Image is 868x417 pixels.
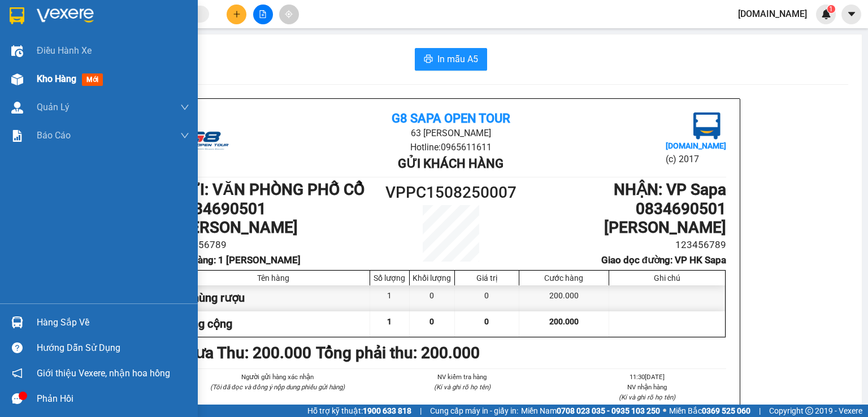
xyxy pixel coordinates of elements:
[259,10,267,18] span: file-add
[176,218,382,237] h1: [PERSON_NAME]
[759,405,761,417] span: |
[176,237,382,253] li: 123456789
[693,112,721,140] img: logo.jpg
[827,5,835,13] sup: 1
[11,130,23,142] img: solution-icon
[11,102,23,114] img: warehouse-icon
[614,180,726,199] b: NHẬN : VP Sapa
[398,157,504,171] b: Gửi khách hàng
[180,103,189,112] span: down
[612,273,722,283] div: Ghi chú
[180,317,232,331] span: Tổng cộng
[669,405,750,417] span: Miền Bắc
[429,317,434,326] span: 0
[619,393,675,401] i: (Kí và ghi rõ họ tên)
[227,5,246,24] button: plus
[458,273,516,283] div: Giá trị
[37,366,170,380] span: Giới thiệu Vexere, nhận hoa hồng
[847,9,857,19] span: caret-down
[424,54,433,65] span: printer
[11,316,23,328] img: warehouse-icon
[666,141,726,150] b: [DOMAIN_NAME]
[63,28,257,42] li: 63 [PERSON_NAME]
[106,58,212,72] b: Gửi khách hàng
[455,285,519,311] div: 0
[729,7,816,21] span: [DOMAIN_NAME]
[37,314,189,331] div: Hàng sắp về
[82,73,103,86] span: mới
[176,344,311,362] b: Chưa Thu : 200.000
[180,131,189,140] span: down
[557,406,660,415] strong: 0708 023 035 - 0935 103 250
[568,382,726,392] li: NV nhận hàng
[383,372,541,382] li: NV kiểm tra hàng
[484,317,489,326] span: 0
[37,100,70,114] span: Quản Lý
[176,199,382,219] h1: 0834690501
[253,5,273,24] button: file-add
[841,5,861,24] button: caret-down
[520,237,726,253] li: 123456789
[316,344,480,362] b: Tổng phải thu: 200.000
[12,393,23,404] span: message
[392,111,510,125] b: G8 SAPA OPEN TOUR
[382,180,520,205] h1: VPPC1508250007
[176,112,232,169] img: logo.jpg
[100,13,219,27] b: G8 SAPA OPEN TOUR
[519,285,609,311] div: 200.000
[415,48,487,71] button: printerIn mẫu A5
[12,342,23,353] span: question-circle
[14,82,105,138] b: GỬI : VĂN PHÒNG PHỐ CỔ
[180,273,367,283] div: Tên hàng
[37,44,92,58] span: Điều hành xe
[285,10,293,18] span: aim
[267,126,634,140] li: 63 [PERSON_NAME]
[521,405,660,417] span: Miền Nam
[12,368,23,379] span: notification
[430,405,518,417] span: Cung cấp máy in - giấy in:
[14,14,71,71] img: logo.jpg
[410,285,455,311] div: 0
[666,152,726,166] li: (c) 2017
[37,73,76,84] span: Kho hàng
[437,52,478,66] span: In mẫu A5
[267,140,634,154] li: Hotline: 0965611611
[373,273,406,283] div: Số lượng
[210,383,345,391] i: (Tôi đã đọc và đồng ý nộp dung phiếu gửi hàng)
[123,82,196,107] h1: VPPC1508250007
[37,390,189,407] div: Phản hồi
[11,73,23,85] img: warehouse-icon
[363,406,411,415] strong: 1900 633 818
[37,128,71,142] span: Báo cáo
[663,409,666,413] span: ⚪️
[829,5,833,13] span: 1
[233,10,241,18] span: plus
[63,42,257,56] li: Hotline: 0965611611
[522,273,606,283] div: Cước hàng
[176,254,301,266] b: Lấy hàng : 1 [PERSON_NAME]
[520,199,726,219] h1: 0834690501
[279,5,299,24] button: aim
[821,9,831,19] img: icon-new-feature
[370,285,410,311] div: 1
[805,407,813,415] span: copyright
[10,7,24,24] img: logo-vxr
[568,372,726,382] li: 11:30[DATE]
[702,406,750,415] strong: 0369 525 060
[549,317,579,326] span: 200.000
[37,340,189,357] div: Hướng dẫn sử dụng
[387,317,392,326] span: 1
[11,45,23,57] img: warehouse-icon
[434,383,491,391] i: (Kí và ghi rõ họ tên)
[176,180,364,199] b: GỬI : VĂN PHÒNG PHỐ CỔ
[601,254,726,266] b: Giao dọc đường: VP HK Sapa
[198,372,356,382] li: Người gửi hàng xác nhận
[413,273,452,283] div: Khối lượng
[420,405,422,417] span: |
[177,285,370,311] div: 4 thùng rượu
[520,218,726,237] h1: [PERSON_NAME]
[307,405,411,417] span: Hỗ trợ kỹ thuật:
